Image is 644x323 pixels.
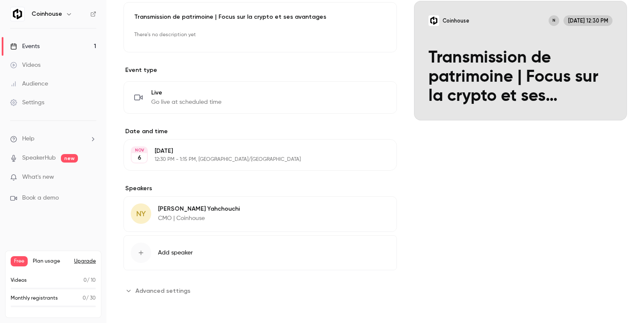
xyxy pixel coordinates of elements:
[136,208,146,220] span: NY
[124,235,397,270] button: Add speaker
[83,277,96,284] p: / 10
[22,154,56,163] a: SpeakerHub
[11,277,27,284] p: Videos
[61,154,78,163] span: new
[10,42,40,51] div: Events
[22,194,59,203] span: Book a demo
[83,296,86,301] span: 0
[124,66,397,74] p: Event type
[135,286,190,295] span: Advanced settings
[10,134,96,143] li: help-dropdown-opener
[22,173,54,182] span: What's new
[158,249,193,257] span: Add speaker
[10,98,44,107] div: Settings
[10,80,48,88] div: Audience
[158,214,240,223] p: CMO | Coinhouse
[134,28,386,42] p: There's no description yet
[22,134,34,143] span: Help
[124,284,195,297] button: Advanced settings
[11,294,58,302] p: Monthly registrants
[83,278,87,283] span: 0
[32,10,62,18] h6: Coinhouse
[155,147,352,155] p: [DATE]
[83,294,96,302] p: / 30
[155,156,352,163] p: 12:30 PM - 1:15 PM, [GEOGRAPHIC_DATA]/[GEOGRAPHIC_DATA]
[132,147,147,153] div: NOV
[134,13,386,21] p: Transmission de patrimoine | Focus sur la crypto et ses avantages
[11,256,28,266] span: Free
[151,89,221,97] span: Live
[11,7,24,21] img: Coinhouse
[124,284,397,297] section: Advanced settings
[124,127,397,136] label: Date and time
[158,205,240,213] p: [PERSON_NAME] Yahchouchi
[33,258,69,265] span: Plan usage
[74,258,96,265] button: Upgrade
[124,196,397,232] div: NY[PERSON_NAME] YahchouchiCMO | Coinhouse
[124,184,397,193] label: Speakers
[138,154,141,162] p: 6
[151,98,221,106] span: Go live at scheduled time
[10,61,40,69] div: Videos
